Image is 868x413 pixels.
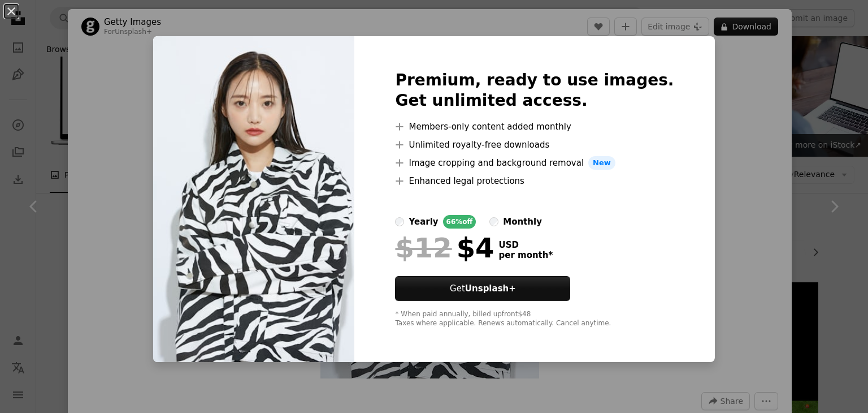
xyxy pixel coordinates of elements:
[153,36,354,362] img: premium_photo-1682095757120-c9abb908ed60
[395,217,404,226] input: yearly66%off
[443,215,476,229] div: 66% off
[395,276,570,301] button: GetUnsplash+
[395,310,674,328] div: * When paid annually, billed upfront $48 Taxes where applicable. Renews automatically. Cancel any...
[395,156,674,170] li: Image cropping and background removal
[395,138,674,152] li: Unlimited royalty-free downloads
[489,217,498,226] input: monthly
[588,156,615,170] span: New
[465,283,516,294] strong: Unsplash+
[503,215,542,229] div: monthly
[498,240,553,250] span: USD
[395,120,674,134] li: Members-only content added monthly
[395,70,674,111] h2: Premium, ready to use images. Get unlimited access.
[395,233,452,263] span: $12
[498,250,553,260] span: per month *
[409,215,438,229] div: yearly
[395,174,674,188] li: Enhanced legal protections
[395,233,494,263] div: $4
